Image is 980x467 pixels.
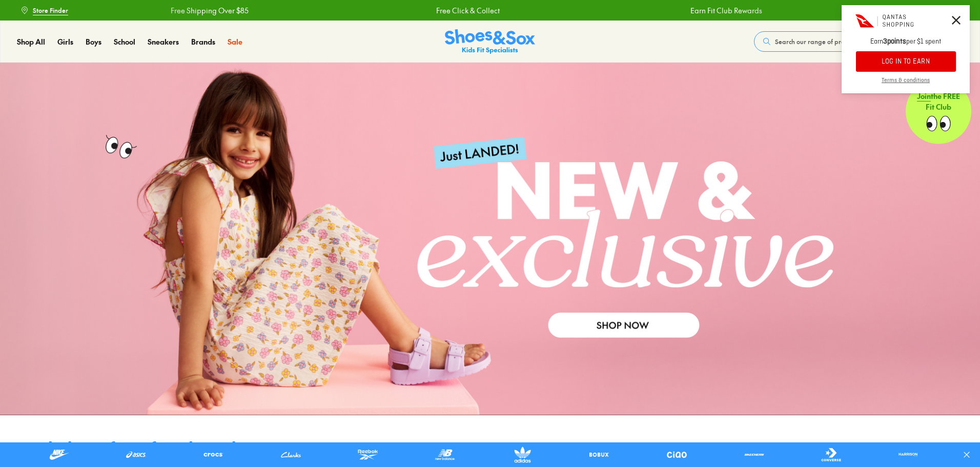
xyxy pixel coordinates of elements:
[842,37,970,51] p: Earn per $1 spent
[17,36,45,47] span: Shop All
[883,37,906,46] strong: 3 points
[856,51,956,72] button: LOG IN TO EARN
[191,36,215,47] span: Brands
[906,83,971,120] p: the FREE Fit Club
[906,62,971,144] a: Jointhe FREE Fit Club
[689,5,761,16] a: Earn Fit Club Rewards
[917,91,931,101] span: Join
[148,36,179,47] span: Sneakers
[21,1,68,19] a: Store Finder
[842,77,970,93] a: Terms & conditions
[86,36,101,47] a: Boys
[775,37,860,46] span: Search our range of products
[114,36,135,47] span: School
[148,36,179,47] a: Sneakers
[33,6,68,15] span: Store Finder
[86,36,101,47] span: Boys
[754,31,902,52] button: Search our range of products
[445,29,535,54] img: SNS_Logo_Responsive.svg
[17,36,45,47] a: Shop All
[435,5,498,16] a: Free Click & Collect
[114,36,135,47] a: School
[191,36,215,47] a: Brands
[872,1,959,19] a: Book a FREE Expert Fitting
[228,36,242,47] span: Sale
[57,36,73,47] span: Girls
[445,29,535,54] a: Shoes & Sox
[228,36,242,47] a: Sale
[57,36,73,47] a: Girls
[169,5,247,16] a: Free Shipping Over $85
